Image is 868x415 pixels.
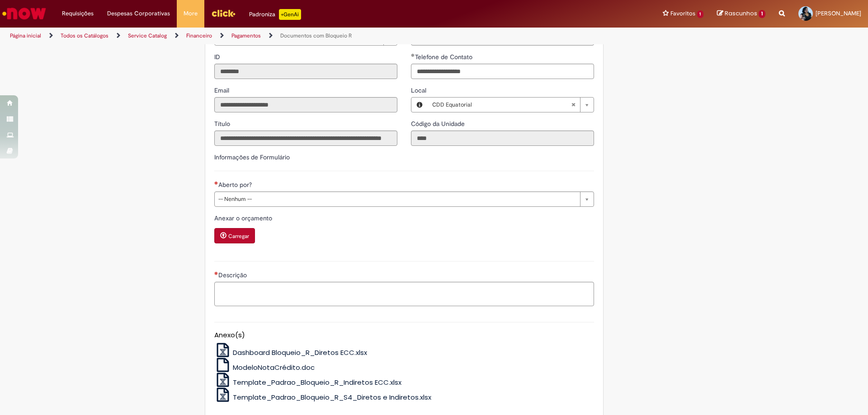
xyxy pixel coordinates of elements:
[211,6,236,20] img: click_logo_yellow_360x200.png
[214,214,274,222] span: Anexar o orçamento
[411,119,467,128] label: Somente leitura - Código da Unidade
[214,64,397,79] input: ID
[279,9,301,20] p: +GenAi
[214,131,397,146] input: Título
[214,271,218,275] span: Necessários
[214,348,368,357] a: Dashboard Bloqueio_R_Diretos ECC.xlsx
[415,53,474,61] span: Telefone de Contato
[231,32,261,39] a: Pagamentos
[214,97,397,112] input: Email
[218,192,576,206] span: -- Nenhum --
[214,228,255,243] button: Carregar anexo de Anexar o orçamento
[214,181,218,185] span: Necessários
[280,32,352,39] a: Documentos com Bloqueio R
[249,9,301,20] div: Padroniza
[411,64,594,79] input: Telefone de Contato
[1,5,47,23] img: ServiceNow
[214,331,594,339] h5: Anexo(s)
[670,9,695,18] span: Favoritos
[128,32,167,39] a: Service Catalog
[107,9,170,18] span: Despesas Corporativas
[228,233,249,240] small: Carregar
[214,52,222,61] label: Somente leitura - ID
[717,9,765,18] a: Rascunhos
[233,392,431,402] span: Template_Padrao_Bloqueio_R_S4_Diretos e Indiretos.xlsx
[214,363,315,372] a: ModeloNotaCrédito.doc
[759,10,765,18] span: 1
[214,392,432,402] a: Template_Padrao_Bloqueio_R_S4_Diretos e Indiretos.xlsx
[566,98,580,112] abbr: Limpar campo Local
[214,282,594,306] textarea: Descrição
[233,363,315,372] span: ModeloNotaCrédito.doc
[697,10,704,18] span: 1
[214,53,222,61] span: Somente leitura - ID
[7,28,572,44] ul: Trilhas de página
[62,9,94,18] span: Requisições
[816,9,861,17] span: [PERSON_NAME]
[411,53,415,57] span: Obrigatório Preenchido
[411,131,594,146] input: Código da Unidade
[184,9,198,18] span: More
[214,86,231,95] label: Somente leitura - Email
[432,98,571,112] span: CDD Equatorial
[214,119,232,128] label: Somente leitura - Título
[428,98,594,112] a: CDD EquatorialLimpar campo Local
[214,86,231,94] span: Somente leitura - Email
[411,98,428,112] button: Local, Visualizar este registro CDD Equatorial
[186,32,212,39] a: Financeiro
[233,378,401,387] span: Template_Padrao_Bloqueio_R_Indiretos ECC.xlsx
[218,271,249,279] span: Descrição
[61,32,108,39] a: Todos os Catálogos
[725,9,757,18] span: Rascunhos
[214,378,402,387] a: Template_Padrao_Bloqueio_R_Indiretos ECC.xlsx
[411,86,428,94] span: Local
[218,181,254,189] span: Aberto por?
[233,348,367,357] span: Dashboard Bloqueio_R_Diretos ECC.xlsx
[214,153,290,161] label: Informações de Formulário
[10,32,41,39] a: Página inicial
